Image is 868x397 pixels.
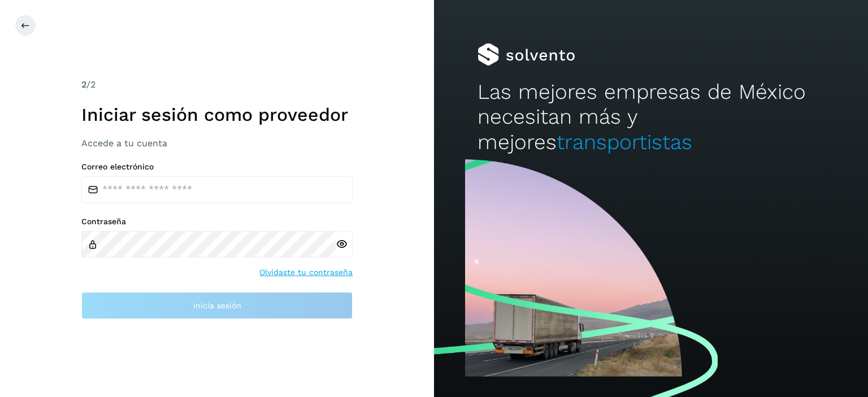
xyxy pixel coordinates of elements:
h3: Accede a tu cuenta [81,138,353,149]
button: Inicia sesión [81,292,353,319]
a: Olvidaste tu contraseña [259,267,353,278]
h2: Las mejores empresas de México necesitan más y mejores [478,80,824,155]
div: /2 [81,78,353,91]
span: Inicia sesión [193,302,241,309]
label: Correo electrónico [81,162,353,172]
span: 2 [81,79,86,90]
span: transportistas [557,130,692,154]
h1: Iniciar sesión como proveedor [81,104,353,125]
label: Contraseña [81,217,353,226]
